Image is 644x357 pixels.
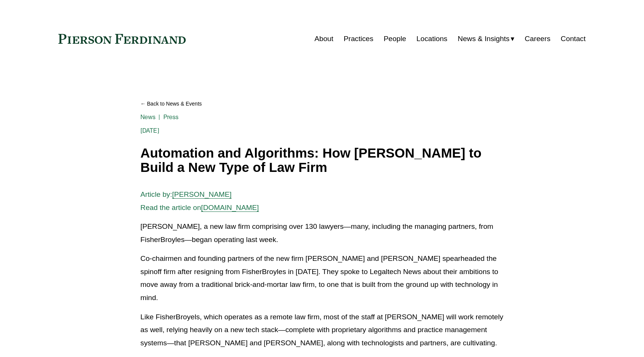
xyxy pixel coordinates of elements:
span: News & Insights [458,32,510,46]
a: folder dropdown [458,32,514,46]
a: Careers [525,32,550,46]
a: [DOMAIN_NAME] [201,204,259,211]
a: Back to News & Events [140,97,504,110]
span: Read the article on [140,204,201,211]
a: Contact [561,32,586,46]
a: People [384,32,406,46]
p: [PERSON_NAME], a new law firm comprising over 130 lawyers—many, including the managing partners, ... [140,220,504,246]
a: [PERSON_NAME] [172,190,232,198]
a: Practices [343,32,373,46]
p: Like FisherBroyels, which operates as a remote law firm, most of the staff at [PERSON_NAME] will ... [140,311,504,350]
h1: Automation and Algorithms: How [PERSON_NAME] to Build a New Type of Law Firm [140,146,504,175]
span: Article by: [140,190,172,198]
a: About [314,32,333,46]
a: Press [163,113,179,121]
span: [DATE] [140,127,159,134]
p: Co-chairmen and founding partners of the new firm [PERSON_NAME] and [PERSON_NAME] spearheaded the... [140,252,504,304]
a: News [140,113,156,121]
a: Locations [417,32,447,46]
